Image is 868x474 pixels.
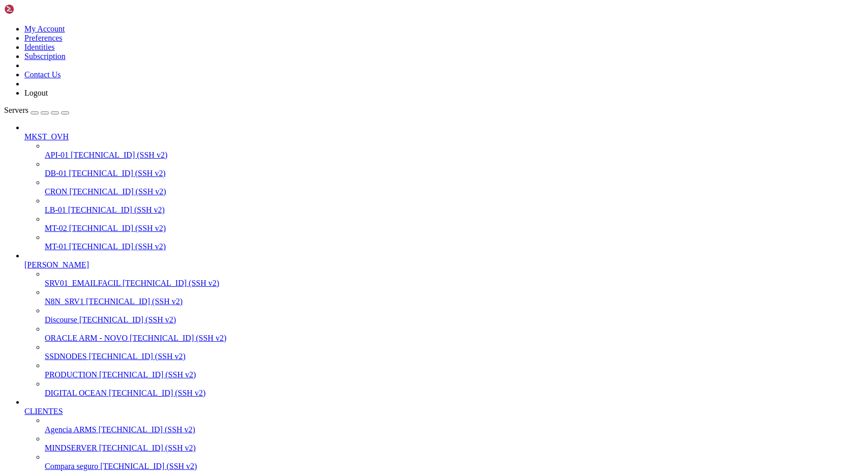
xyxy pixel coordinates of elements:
[45,288,864,306] li: N8N_SRV1 [TECHNICAL_ID] (SSH v2)
[45,425,864,434] a: Agencia ARMS [TECHNICAL_ID] (SSH v2)
[24,34,63,42] a: Preferences
[45,242,67,251] span: MT-01
[24,52,66,61] a: Subscription
[45,334,864,343] a: ORACLE ARM - NOVO [TECHNICAL_ID] (SSH v2)
[24,43,55,51] a: Identities
[45,224,864,233] a: MT-02 [TECHNICAL_ID] (SSH v2)
[45,443,97,452] span: MINDSERVER
[99,425,195,434] span: [TECHNICAL_ID] (SSH v2)
[24,132,864,141] a: MKST_OVH
[79,315,176,324] span: [TECHNICAL_ID] (SSH v2)
[69,224,166,232] span: [TECHNICAL_ID] (SSH v2)
[24,407,864,416] a: CLIENTES
[45,379,864,398] li: DIGITAL OCEAN [TECHNICAL_ID] (SSH v2)
[45,462,864,471] a: Compara seguro [TECHNICAL_ID] (SSH v2)
[24,260,89,269] span: [PERSON_NAME]
[45,334,128,342] span: ORACLE ARM - NOVO
[45,169,67,177] span: DB-01
[24,251,864,398] li: [PERSON_NAME]
[71,151,167,159] span: [TECHNICAL_ID] (SSH v2)
[69,169,166,177] span: [TECHNICAL_ID] (SSH v2)
[45,370,864,379] a: PRODUCTION [TECHNICAL_ID] (SSH v2)
[24,132,69,141] span: MKST_OVH
[69,242,166,251] span: [TECHNICAL_ID] (SSH v2)
[45,297,84,306] span: N8N_SRV1
[45,160,864,178] li: DB-01 [TECHNICAL_ID] (SSH v2)
[68,205,165,214] span: [TECHNICAL_ID] (SSH v2)
[45,242,864,251] a: MT-01 [TECHNICAL_ID] (SSH v2)
[69,187,166,196] span: [TECHNICAL_ID] (SSH v2)
[45,205,66,214] span: LB-01
[45,352,87,361] span: SSDNODES
[45,389,107,397] span: DIGITAL OCEAN
[45,352,864,361] a: SSDNODES [TECHNICAL_ID] (SSH v2)
[45,187,67,196] span: CRON
[100,462,197,470] span: [TECHNICAL_ID] (SSH v2)
[4,106,69,114] a: Servers
[45,151,864,160] a: API-01 [TECHNICAL_ID] (SSH v2)
[109,389,205,397] span: [TECHNICAL_ID] (SSH v2)
[45,205,864,215] a: LB-01 [TECHNICAL_ID] (SSH v2)
[89,352,186,361] span: [TECHNICAL_ID] (SSH v2)
[45,306,864,324] li: Discourse [TECHNICAL_ID] (SSH v2)
[45,361,864,379] li: PRODUCTION [TECHNICAL_ID] (SSH v2)
[45,315,864,324] a: Discourse [TECHNICAL_ID] (SSH v2)
[123,279,219,287] span: [TECHNICAL_ID] (SSH v2)
[4,106,28,114] span: Servers
[45,462,98,470] span: Compara seguro
[45,443,864,453] a: MINDSERVER [TECHNICAL_ID] (SSH v2)
[45,141,864,160] li: API-01 [TECHNICAL_ID] (SSH v2)
[45,370,97,379] span: PRODUCTION
[24,24,65,33] a: My Account
[45,416,864,434] li: Agencia ARMS [TECHNICAL_ID] (SSH v2)
[45,425,97,434] span: Agencia ARMS
[45,178,864,196] li: CRON [TECHNICAL_ID] (SSH v2)
[99,370,196,379] span: [TECHNICAL_ID] (SSH v2)
[24,123,864,251] li: MKST_OVH
[24,260,864,270] a: [PERSON_NAME]
[45,297,864,306] a: N8N_SRV1 [TECHNICAL_ID] (SSH v2)
[45,151,69,159] span: API-01
[45,434,864,453] li: MINDSERVER [TECHNICAL_ID] (SSH v2)
[45,389,864,398] a: DIGITAL OCEAN [TECHNICAL_ID] (SSH v2)
[45,453,864,471] li: Compara seguro [TECHNICAL_ID] (SSH v2)
[45,215,864,233] li: MT-02 [TECHNICAL_ID] (SSH v2)
[45,279,121,287] span: SRV01_EMAILFACIL
[45,224,67,232] span: MT-02
[99,443,196,452] span: [TECHNICAL_ID] (SSH v2)
[130,334,226,342] span: [TECHNICAL_ID] (SSH v2)
[86,297,183,306] span: [TECHNICAL_ID] (SSH v2)
[45,279,864,288] a: SRV01_EMAILFACIL [TECHNICAL_ID] (SSH v2)
[24,70,61,79] a: Contact Us
[45,233,864,251] li: MT-01 [TECHNICAL_ID] (SSH v2)
[24,407,63,416] span: CLIENTES
[4,4,63,14] img: Shellngn
[45,315,77,324] span: Discourse
[45,270,864,288] li: SRV01_EMAILFACIL [TECHNICAL_ID] (SSH v2)
[45,169,864,178] a: DB-01 [TECHNICAL_ID] (SSH v2)
[24,88,48,97] a: Logout
[45,187,864,196] a: CRON [TECHNICAL_ID] (SSH v2)
[45,343,864,361] li: SSDNODES [TECHNICAL_ID] (SSH v2)
[45,196,864,215] li: LB-01 [TECHNICAL_ID] (SSH v2)
[45,324,864,343] li: ORACLE ARM - NOVO [TECHNICAL_ID] (SSH v2)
